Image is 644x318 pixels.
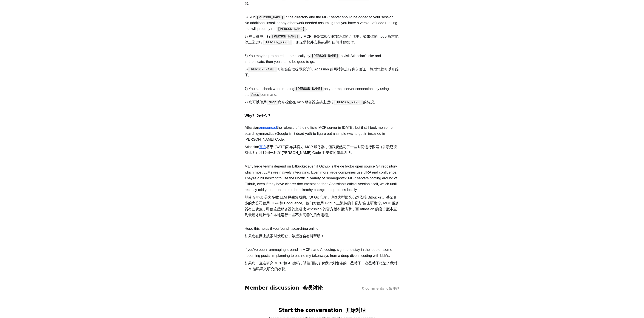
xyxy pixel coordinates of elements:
font: 如果您在网上搜索时发现它，希望这会有所帮助！ [245,234,324,239]
h1: Start the conversation [34,22,121,30]
font: 立即注册 [82,55,95,59]
code: [PERSON_NAME] [310,54,340,59]
code: [PERSON_NAME] [248,67,277,72]
code: /mcp [267,100,278,105]
a: announced [259,126,277,130]
font: 5) 在目录中运行 ，MCP 服务器就会添加到你的会话中。如果你的 node 版本能够正常运行 ，则无需额外安装或进行任何其他操作。 [245,34,398,45]
div: 0 comments [117,2,155,7]
button: Sign in [88,64,100,69]
code: /mcp [250,92,261,97]
span: Already a member? [55,64,87,69]
p: Many large teams depend on Bitbucket even if Github is the de factor open source Git repository w... [245,163,400,220]
font: 会员讨论 [58,1,78,7]
font: 6) 可能会自动提示您访问 Atlassian 的网站并进行身份验证，然后您就可以开始了。 [245,67,399,78]
code: [PERSON_NAME] [270,34,300,39]
font: 成为 的会员即可开始发表评论。 [35,39,120,44]
a: 宣布 [259,145,266,149]
code: [PERSON_NAME] [294,87,324,92]
p: Become a member of to start commenting. [7,32,148,46]
font: 0条评论 [142,2,155,7]
code: [PERSON_NAME] [276,27,306,32]
font: 如果您一直在研究 MCP 和 AI 编码，请注册以了解我计划发布的一些帖子，这些帖子概述了我对 LLM 编码深入研究的收获。 [245,261,397,271]
p: If you've been rummaging around in MCPs and AI coding, sign up to stay in the loop on some upcomi... [245,247,400,274]
font: 开始对话 [101,23,121,30]
code: [PERSON_NAME] [334,100,363,105]
code: [PERSON_NAME] [263,40,292,45]
font: Atlassian 将于 [DATE]发布其官方 MCP 服务器，但我仍然花了一些时间进行搜索（谷歌还没有死！）才找到一种在 [PERSON_NAME] Code 中安装的简单方法。 [245,145,397,155]
p: 7) You can check when running on your mcp server connections by using the command. [245,86,400,107]
font: 7) 您可以使用 命令检查在 mcp 服务器连接上运行 的情况。 [245,100,378,105]
strong: Why? [245,114,271,118]
p: 5) Run in the directory and the MCP server should be added to your session. No additional install... [245,14,400,47]
font: 即使 Github 是大多数 LLM 原生集成的开源 Git 仓库，许多大型团队仍然依赖 Bitbucket。甚至更多的大公司使用 JIRA 和 Confluence。他们对使用 Github ... [245,195,400,217]
button: Sign up now 立即注册 [56,52,99,61]
button: 登录 [85,71,91,75]
span: Clearer Thinking [43,39,76,43]
p: Atlassian the release of their official MCP server in [DATE], but it still took me some search gy... [245,125,400,157]
p: Hope this helps if you found it searching online! [245,226,400,241]
code: [PERSON_NAME] [255,15,285,20]
p: 6) You may be prompted automatically by to visit Atlassian's site and authenticate, then you shou... [245,53,400,80]
font: 为什么？ [256,114,271,118]
span: 已经是会员？ [64,70,84,75]
span: Clearer Thinking [61,32,94,36]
